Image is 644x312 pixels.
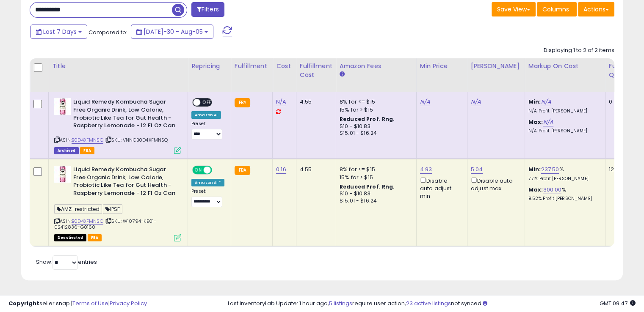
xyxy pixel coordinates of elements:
[8,300,147,308] div: seller snap | |
[528,128,599,134] p: N/A Profit [PERSON_NAME]
[103,204,122,214] span: IPSF
[144,27,203,36] span: [DATE]-30 - Aug-05
[276,62,293,71] div: Cost
[191,189,224,208] div: Preset:
[36,258,97,266] span: Show: entries
[492,2,536,16] button: Save View
[420,176,461,200] div: Disable auto adjust min
[276,165,286,174] a: 0.16
[420,62,464,71] div: Min Price
[528,186,599,202] div: %
[54,147,79,154] span: Listings that have been deleted from Seller Central
[191,2,224,17] button: Filters
[72,299,108,307] a: Terms of Use
[211,167,224,174] span: OFF
[72,137,103,144] a: B0D4XFMNSQ
[110,299,147,307] a: Privacy Policy
[340,71,345,78] small: Amazon Fees.
[528,196,599,202] p: 9.52% Profit [PERSON_NAME]
[54,218,156,230] span: | SKU: W10794-KE01-02412836-G0160
[88,234,102,241] span: FBA
[340,115,395,123] b: Reduced Prof. Rng.
[528,62,602,71] div: Markup on Cost
[80,147,94,154] span: FBA
[525,58,605,92] th: The percentage added to the cost of goods (COGS) that forms the calculator for Min & Max prices.
[471,62,521,71] div: [PERSON_NAME]
[73,166,176,199] b: Liquid Remedy Kombucha Sugar Free Organic Drink, Low Calorie, Probiotic Like Tea for Gut Health -...
[340,130,410,137] div: $15.01 - $16.24
[235,62,269,71] div: Fulfillment
[542,5,569,14] span: Columns
[528,166,599,181] div: %
[340,106,410,114] div: 15% for > $15
[340,174,410,181] div: 15% for > $15
[43,27,77,36] span: Last 7 Days
[191,121,224,140] div: Preset:
[600,299,636,307] span: 2025-08-13 09:47 GMT
[528,98,541,106] b: Min:
[300,166,329,173] div: 4.55
[528,176,599,182] p: 7.71% Profit [PERSON_NAME]
[471,98,481,106] a: N/A
[543,186,561,194] a: 300.00
[54,234,86,241] span: All listings that are unavailable for purchase on Amazon for any reason other than out-of-stock
[191,179,224,186] div: Amazon AI *
[543,118,553,126] a: N/A
[52,62,184,71] div: Title
[340,123,410,130] div: $10 - $10.83
[228,300,636,308] div: Last InventoryLab Update: 1 hour ago, require user action, not synced.
[54,98,181,153] div: ASIN:
[73,98,176,131] b: Liquid Remedy Kombucha Sugar Free Organic Drink, Low Calorie, Probiotic Like Tea for Gut Health -...
[54,98,71,115] img: 41Z22-QlF3L._SL40_.jpg
[420,165,432,174] a: 4.93
[276,98,286,106] a: N/A
[88,28,127,36] span: Compared to:
[200,99,214,106] span: OFF
[537,2,577,16] button: Columns
[8,299,39,307] strong: Copyright
[528,186,543,194] b: Max:
[544,47,614,55] div: Displaying 1 to 2 of 2 items
[541,165,559,174] a: 237.50
[471,165,483,174] a: 5.04
[193,167,204,174] span: ON
[235,98,250,107] small: FBA
[471,176,518,192] div: Disable auto adjust max
[420,98,430,106] a: N/A
[191,111,221,119] div: Amazon AI
[528,165,541,173] b: Min:
[340,98,410,106] div: 8% for <= $15
[300,98,329,106] div: 4.55
[72,218,103,225] a: B0D4XFMNSQ
[609,98,635,106] div: 0
[541,98,551,106] a: N/A
[528,118,543,126] b: Max:
[340,197,410,205] div: $15.01 - $16.24
[131,25,213,39] button: [DATE]-30 - Aug-05
[609,166,635,173] div: 12
[340,183,395,190] b: Reduced Prof. Rng.
[578,2,614,16] button: Actions
[329,299,352,307] a: 5 listings
[105,137,168,143] span: | SKU: VNNGB0D4XFMNSQ
[406,299,451,307] a: 23 active listings
[54,166,71,183] img: 41Z22-QlF3L._SL40_.jpg
[54,166,181,240] div: ASIN:
[235,166,250,175] small: FBA
[300,62,332,79] div: Fulfillment Cost
[30,25,87,39] button: Last 7 Days
[340,190,410,197] div: $10 - $10.83
[609,62,638,79] div: Fulfillable Quantity
[528,108,599,114] p: N/A Profit [PERSON_NAME]
[54,204,102,214] span: AMZ-restricted
[340,166,410,173] div: 8% for <= $15
[340,62,413,71] div: Amazon Fees
[191,62,227,71] div: Repricing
